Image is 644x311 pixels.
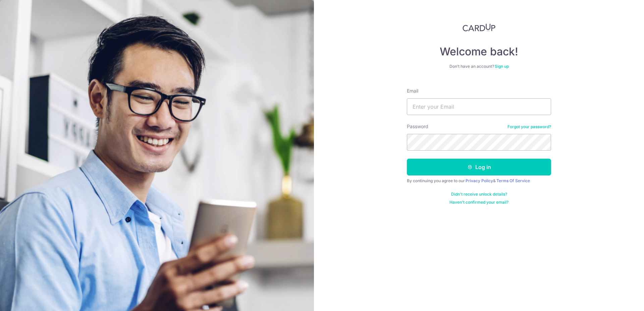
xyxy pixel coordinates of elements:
a: Privacy Policy [466,178,493,183]
a: Forgot your password? [507,124,551,129]
div: By continuing you agree to our & [407,178,551,184]
button: Log in [407,159,551,175]
img: CardUp Logo [463,23,495,32]
a: Haven't confirmed your email? [449,200,508,205]
a: Didn't receive unlock details? [451,192,507,197]
input: Enter your Email [407,98,551,115]
div: Don’t have an account? [407,64,551,69]
label: Email [407,88,418,94]
a: Sign up [495,64,509,69]
h4: Welcome back! [407,45,551,58]
label: Password [407,123,428,130]
a: Terms Of Service [496,178,530,183]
